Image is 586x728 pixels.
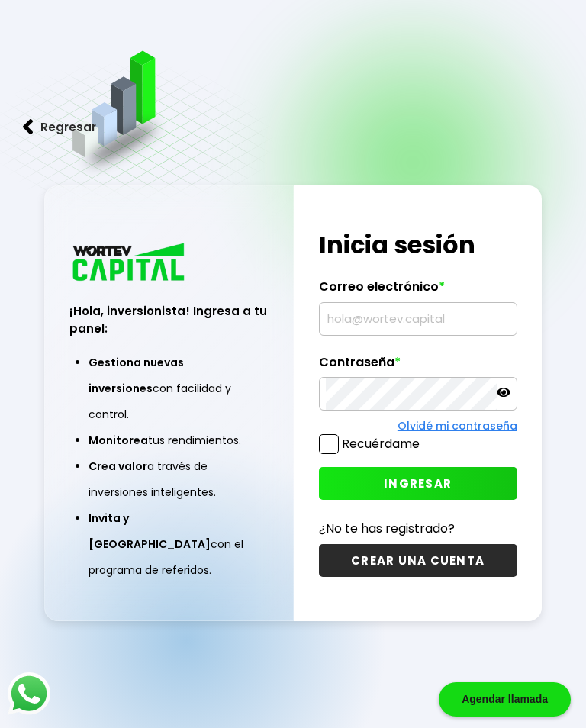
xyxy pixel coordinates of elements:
span: Crea valor [89,459,147,474]
a: ¿No te has registrado?CREAR UNA CUENTA [319,519,517,577]
input: hola@wortev.capital [326,303,510,335]
li: tus rendimientos. [89,427,249,453]
li: con facilidad y control. [89,350,249,427]
label: Contraseña [319,355,517,378]
p: ¿No te has registrado? [319,519,517,538]
span: Monitorea [89,433,148,448]
button: INGRESAR [319,467,517,500]
h1: Inicia sesión [319,227,517,263]
a: Olvidé mi contraseña [398,418,517,433]
span: INGRESAR [384,475,452,491]
label: Recuérdame [342,435,420,453]
h3: ¡Hola, inversionista! Ingresa a tu panel: [69,302,268,337]
li: con el programa de referidos. [89,505,249,583]
button: CREAR UNA CUENTA [319,544,517,577]
img: logos_whatsapp-icon.242b2217.svg [8,672,50,715]
div: Agendar llamada [439,682,571,717]
span: Invita y [GEOGRAPHIC_DATA] [89,511,211,552]
span: Gestiona nuevas inversiones [89,355,184,396]
label: Correo electrónico [319,279,517,302]
li: a través de inversiones inteligentes. [89,453,249,505]
img: logo_wortev_capital [69,241,190,286]
img: flecha izquierda [23,119,34,135]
